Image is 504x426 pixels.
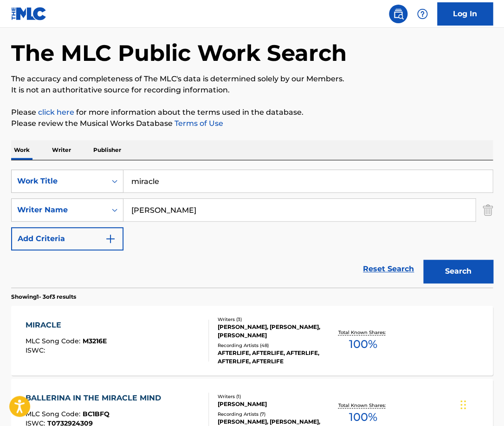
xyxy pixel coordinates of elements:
img: 9d2ae6d4665cec9f34b9.svg [105,233,116,244]
p: Total Known Shares: [338,402,388,409]
form: Search Form [11,170,493,288]
div: Help [413,5,432,23]
span: 100 % [349,409,377,426]
a: click here [38,108,74,117]
div: Recording Artists ( 48 ) [218,342,323,349]
span: MLC Song Code : [26,410,83,418]
span: MLC Song Code : [26,337,83,345]
img: search [393,8,404,20]
div: Drag [460,391,466,419]
div: BALLERINA IN THE MIRACLE MIND [26,393,166,404]
a: Reset Search [358,259,419,279]
span: 100 % [349,336,377,353]
p: Showing 1 - 3 of 3 results [11,293,76,301]
div: Writer Name [17,204,101,216]
h1: The MLC Public Work Search [11,39,347,67]
span: ISWC : [26,346,47,354]
img: MLC Logo [11,7,47,20]
div: Recording Artists ( 7 ) [218,411,323,418]
img: help [417,8,428,20]
span: BC1BFQ [83,410,110,418]
div: [PERSON_NAME], [PERSON_NAME], [PERSON_NAME] [218,323,323,340]
img: Delete Criterion [483,198,493,222]
p: Writer [49,140,74,160]
div: Writers ( 3 ) [218,316,323,323]
a: MIRACLEMLC Song Code:M3216EISWC:Writers (3)[PERSON_NAME], [PERSON_NAME], [PERSON_NAME]Recording A... [11,306,493,375]
p: The accuracy and completeness of The MLC's data is determined solely by our Members. [11,73,493,85]
a: Log In [437,2,493,26]
div: Work Title [17,176,101,187]
div: AFTERLIFE, AFTERLIFE, AFTERLIFE, AFTERLIFE, AFTERLIFE [218,349,323,366]
a: Public Search [389,5,407,23]
p: Publisher [90,140,124,160]
div: MIRACLE [26,320,107,331]
button: Search [423,260,493,283]
iframe: Chat Widget [458,381,504,426]
p: Total Known Shares: [338,329,388,336]
a: Terms of Use [173,119,223,128]
div: [PERSON_NAME] [218,400,323,408]
span: M3216E [83,337,107,345]
button: Add Criteria [11,227,123,250]
p: It is not an authoritative source for recording information. [11,85,493,96]
p: Please review the Musical Works Database [11,118,493,129]
div: Writers ( 1 ) [218,393,323,400]
p: Please for more information about the terms used in the database. [11,107,493,118]
p: Work [11,140,32,160]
